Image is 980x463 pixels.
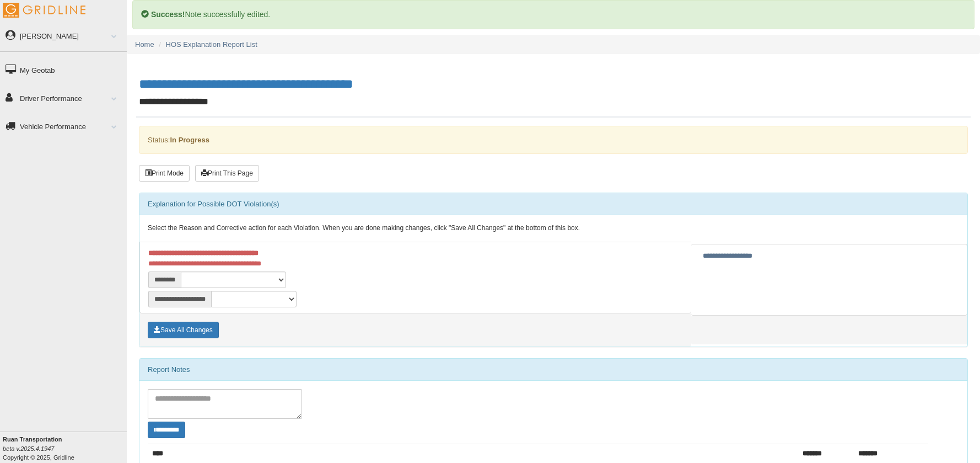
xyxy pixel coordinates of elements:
[195,165,259,182] button: Print This Page
[139,215,967,242] div: Select the Reason and Corrective action for each Violation. When you are done making changes, cli...
[139,359,967,381] div: Report Notes
[170,136,209,144] strong: In Progress
[139,165,190,182] button: Print Mode
[148,322,219,338] button: Save
[3,435,127,462] div: Copyright © 2025, Gridline
[139,126,968,154] div: Status:
[135,40,154,49] a: Home
[139,193,967,215] div: Explanation for Possible DOT Violation(s)
[166,40,257,49] a: HOS Explanation Report List
[151,10,185,19] b: Success!
[3,436,62,443] b: Ruan Transportation
[148,422,185,438] button: Change Filter Options
[3,3,85,18] img: Gridline
[3,445,54,452] i: beta v.2025.4.1947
